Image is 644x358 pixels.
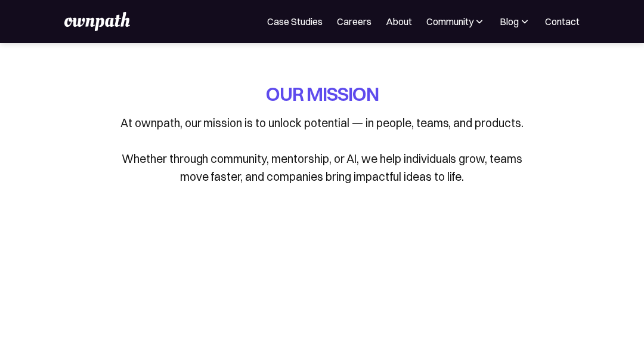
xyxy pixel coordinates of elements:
[337,14,371,29] a: Careers
[267,14,323,29] a: Case Studies
[545,14,580,29] a: Contact
[266,81,379,107] h1: OUR MISSION
[500,14,519,29] div: Blog
[386,14,412,29] a: About
[500,14,531,29] div: Blog
[426,14,473,29] div: Community
[426,14,485,29] div: Community
[113,114,531,186] p: At ownpath, our mission is to unlock potential — in people, teams, and products. Whether through ...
